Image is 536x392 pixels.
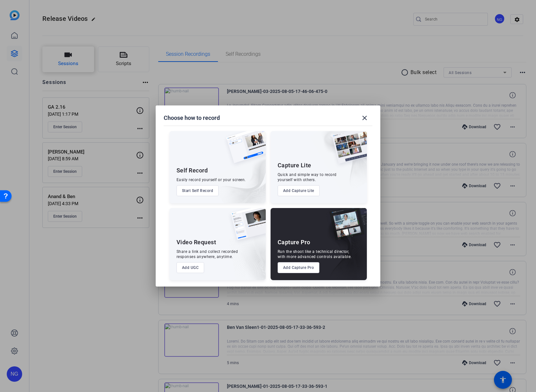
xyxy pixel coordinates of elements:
div: Quick and simple way to record yourself with others. [278,172,337,182]
img: self-record.png [221,131,266,170]
img: embarkstudio-ugc-content.png [229,228,266,280]
img: embarkstudio-capture-pro.png [319,216,367,280]
div: Capture Pro [278,238,310,246]
mat-icon: close [361,114,368,122]
button: Add Capture Lite [278,185,320,196]
img: ugc-content.png [226,208,266,247]
div: Share a link and collect recorded responses anywhere, anytime. [177,249,238,259]
div: Self Record [177,167,208,174]
button: Add UGC [177,262,204,273]
button: Start Self Record [177,185,219,196]
img: embarkstudio-capture-lite.png [309,131,367,195]
div: Run the shoot like a technical director, with more advanced controls available. [278,249,352,259]
img: embarkstudio-self-record.png [210,145,266,203]
h1: Choose how to record [164,114,220,122]
img: capture-lite.png [327,131,367,170]
div: Video Request [177,238,216,246]
div: Capture Lite [278,162,311,169]
div: Easily record yourself or your screen. [177,177,246,182]
img: capture-pro.png [324,208,367,247]
button: Add Capture Pro [278,262,320,273]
